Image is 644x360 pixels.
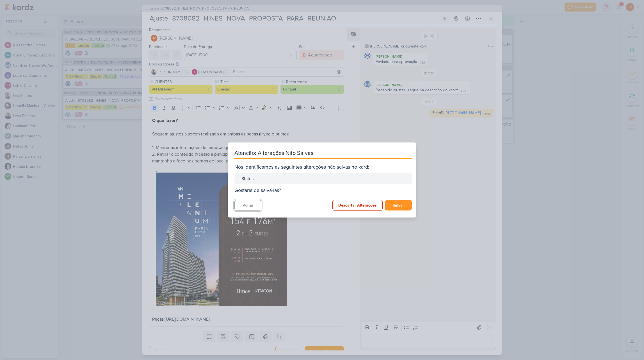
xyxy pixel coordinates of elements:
[385,200,412,210] button: Salvar
[234,200,261,211] button: Voltar
[239,175,407,182] div: - Status
[332,200,383,211] button: Descartar Alterações
[234,187,412,194] div: Gostaria de salvá-las?
[234,163,412,171] div: Nós identificamos as seguintes alterações não salvas no kard:
[234,149,412,159] div: Atenção: Alterações Não Salvas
